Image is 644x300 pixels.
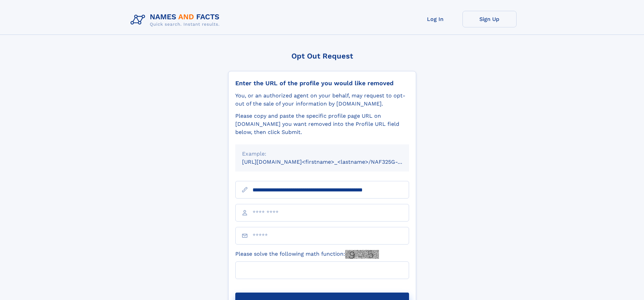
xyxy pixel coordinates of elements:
[408,11,462,27] a: Log In
[235,112,409,136] div: Please copy and paste the specific profile page URL on [DOMAIN_NAME] you want removed into the Pr...
[235,92,409,108] div: You, or an authorized agent on your behalf, may request to opt-out of the sale of your informatio...
[242,159,422,165] small: [URL][DOMAIN_NAME]<firstname>_<lastname>/NAF325G-xxxxxxxx
[235,250,379,259] label: Please solve the following math function:
[228,52,416,60] div: Opt Out Request
[235,79,409,87] div: Enter the URL of the profile you would like removed
[128,11,225,29] img: Logo Names and Facts
[462,11,517,27] a: Sign Up
[242,150,402,158] div: Example:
